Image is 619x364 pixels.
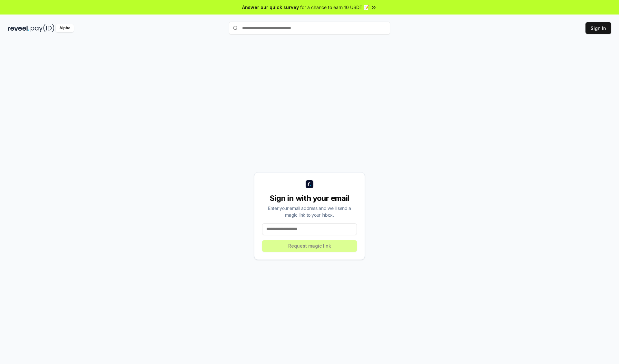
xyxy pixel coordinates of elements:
div: Enter your email address and we’ll send a magic link to your inbox. [262,205,357,218]
span: Answer our quick survey [242,4,299,11]
div: Alpha [56,24,74,32]
img: reveel_dark [8,24,29,32]
img: logo_small [306,180,313,188]
img: pay_id [31,24,54,32]
div: Sign in with your email [262,193,357,203]
span: for a chance to earn 10 USDT 📝 [300,4,369,11]
button: Sign In [585,22,611,34]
